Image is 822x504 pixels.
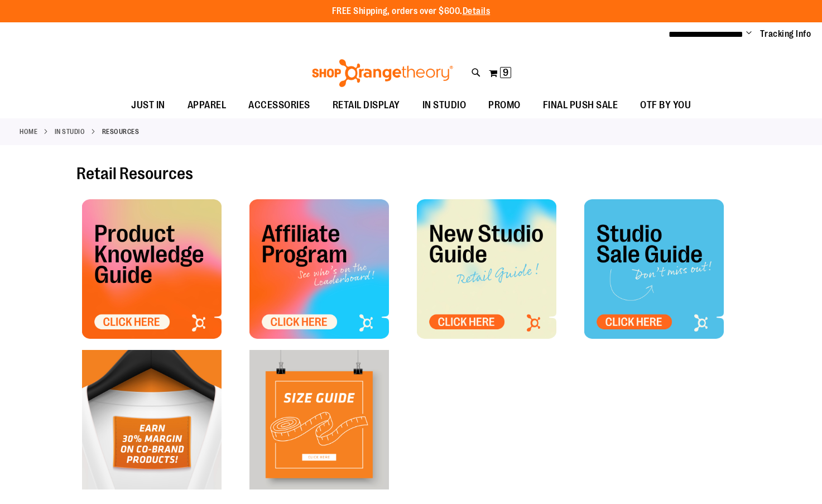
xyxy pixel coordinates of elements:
span: OTF BY YOU [640,93,691,118]
a: Home [20,127,37,137]
button: Account menu [746,28,752,40]
span: APPAREL [188,93,227,118]
h2: Retail Resources [76,165,746,183]
p: FREE Shipping, orders over $600. [332,5,491,18]
img: OTF Tile - Co Brand Marketing [82,350,222,489]
a: ACCESSORIES [237,93,321,118]
span: IN STUDIO [422,93,467,118]
strong: Resources [102,127,140,137]
span: JUST IN [131,93,165,118]
a: PROMO [477,93,532,118]
span: FINAL PUSH SALE [543,93,618,118]
a: RETAIL DISPLAY [321,93,411,118]
span: RETAIL DISPLAY [333,93,400,118]
span: PROMO [488,93,521,118]
a: IN STUDIO [55,127,85,137]
a: FINAL PUSH SALE [532,93,629,118]
a: Tracking Info [760,28,811,40]
a: APPAREL [176,93,238,118]
a: JUST IN [120,93,176,118]
img: OTF - Studio Sale Tile [584,199,724,339]
a: OTF BY YOU [629,93,702,118]
img: OTF Affiliate Tile [249,199,389,339]
span: 9 [503,67,508,78]
a: IN STUDIO [411,93,478,118]
a: Details [463,6,491,16]
img: Shop Orangetheory [310,59,455,87]
span: ACCESSORIES [248,93,310,118]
